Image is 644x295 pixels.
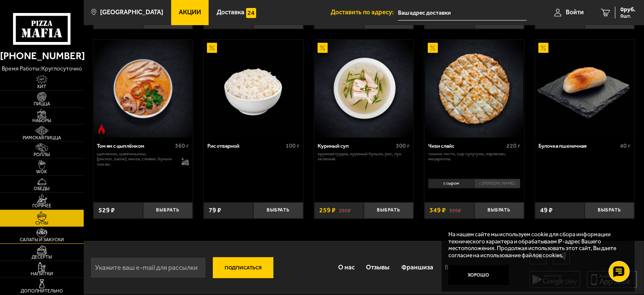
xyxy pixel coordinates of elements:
[566,9,584,16] span: Войти
[424,176,524,197] div: 0
[428,151,520,162] p: тонкое тесто, сыр сулугуни, пармезан, моцарелла.
[207,143,284,149] div: Рис отварной
[98,207,115,214] span: 529 ₽
[286,142,299,149] span: 100 г
[94,40,192,138] img: Том ям с цыплёнком
[396,142,410,149] span: 300 г
[364,202,413,219] button: Выбрать
[318,43,328,53] img: Акционный
[474,179,520,188] li: с [PERSON_NAME]
[538,143,618,149] div: Булочка пшеничная
[319,207,336,214] span: 259 ₽
[100,9,163,16] span: [GEOGRAPHIC_DATA]
[246,8,256,18] img: 15daf4d41897b9f0e9f617042186c801.svg
[315,40,413,138] img: Куриный суп
[439,257,479,279] a: Вакансии
[428,143,504,149] div: Чизи слайс
[97,143,173,149] div: Том ям с цыплёнком
[213,257,273,278] button: Подписаться
[395,257,439,279] a: Франшиза
[207,43,217,53] img: Акционный
[398,5,527,21] input: Ваш адрес доставки
[620,13,636,18] span: 0 шт.
[538,43,549,53] img: Акционный
[175,142,189,149] span: 360 г
[585,202,634,219] button: Выбрать
[474,202,524,219] button: Выбрать
[429,207,446,214] span: 349 ₽
[204,40,303,138] a: АкционныйРис отварной
[217,9,244,16] span: Доставка
[535,40,634,138] img: Булочка пшеничная
[332,257,360,279] a: О нас
[448,231,623,258] p: На нашем сайте мы используем cookie для сбора информации технического характера и обрабатываем IP...
[535,40,635,138] a: АкционныйБулочка пшеничная
[506,142,520,149] span: 220 г
[209,207,221,214] span: 79 ₽
[97,151,175,167] p: цыпленок, шампиньоны, [PERSON_NAME], кинза, сливки, бульон том ям.
[253,202,303,219] button: Выбрать
[449,207,461,214] s: 399 ₽
[318,151,410,162] p: куриная грудка, куриный бульон, рис, лук зеленый.
[620,142,631,149] span: 40 г
[143,202,193,219] button: Выбрать
[318,143,394,149] div: Куриный суп
[90,257,206,278] input: Укажите ваш e-mail для рассылки
[314,40,414,138] a: АкционныйКуриный суп
[331,9,398,16] span: Доставить по адресу:
[204,40,303,138] img: Рис отварной
[620,7,636,13] span: 0 руб.
[339,207,351,214] s: 289 ₽
[428,43,438,53] img: Акционный
[424,40,524,138] a: АкционныйЧизи слайс
[179,9,201,16] span: Акции
[97,124,107,134] img: Острое блюдо
[360,257,396,279] a: Отзывы
[540,207,553,214] span: 49 ₽
[93,40,193,138] a: Острое блюдоТом ям с цыплёнком
[428,179,474,188] li: с сыром
[448,265,509,285] button: Хорошо
[425,40,524,138] img: Чизи слайс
